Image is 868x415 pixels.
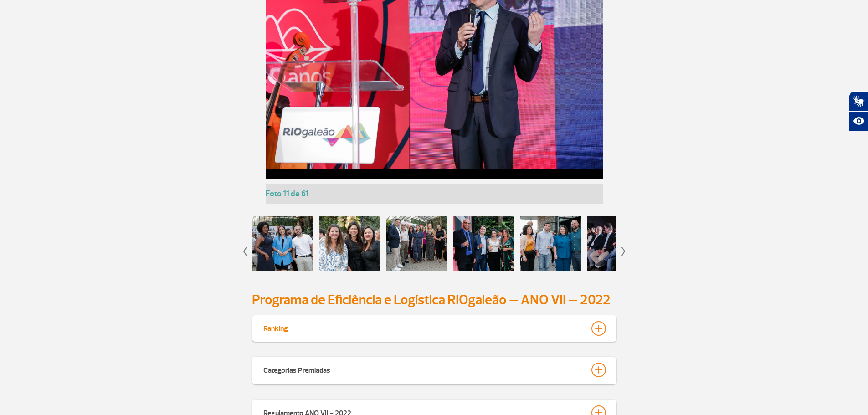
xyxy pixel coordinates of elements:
img: seta-esquerda [243,247,247,256]
div: Categorias Premiadas [263,363,330,375]
button: Categorias Premiadas [263,362,606,378]
div: Plugin de acessibilidade da Hand Talk. [849,91,868,131]
button: Abrir tradutor de língua de sinais. [849,91,868,111]
div: Ranking [263,321,288,333]
button: Ranking [263,321,606,336]
span: Foto 11 de 61 [266,189,308,199]
button: Abrir recursos assistivos. [849,111,868,131]
img: seta-direita [621,247,626,256]
h2: Programa de Eficiência e Logística RIOgaleão – ANO VII – 2022 [252,292,616,308]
